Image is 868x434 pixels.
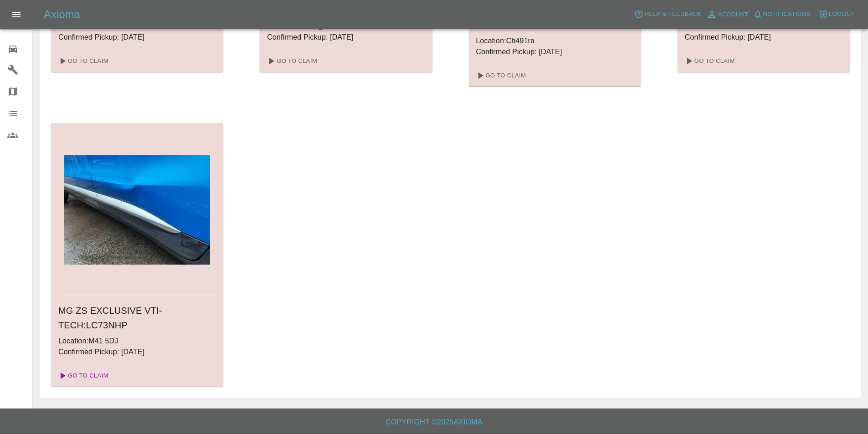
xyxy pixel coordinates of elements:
[718,10,749,20] span: Account
[5,4,27,26] button: Open drawer
[704,7,751,22] a: Account
[55,54,111,68] a: Go To Claim
[58,347,216,357] p: Confirmed Pickup: [DATE]
[644,9,701,20] span: Help & Feedback
[476,36,634,46] p: Location: Ch491ra
[58,303,216,332] h6: MG ZS EXCLUSIVE VTI-TECH : LC73NHP
[44,7,80,22] h5: Axioma
[267,32,425,43] p: Confirmed Pickup: [DATE]
[55,368,111,383] a: Go To Claim
[476,46,634,57] p: Confirmed Pickup: [DATE]
[751,7,813,21] button: Notifications
[263,54,319,68] a: Go To Claim
[763,9,811,20] span: Notifications
[58,32,216,43] p: Confirmed Pickup: [DATE]
[829,9,855,20] span: Logout
[685,32,842,43] p: Confirmed Pickup: [DATE]
[681,54,737,68] a: Go To Claim
[632,7,704,21] button: Help & Feedback
[473,68,529,83] a: Go To Claim
[58,336,216,347] p: Location: M41 5DJ
[817,7,857,21] button: Logout
[7,416,861,429] h6: Copyright © 2025 Axioma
